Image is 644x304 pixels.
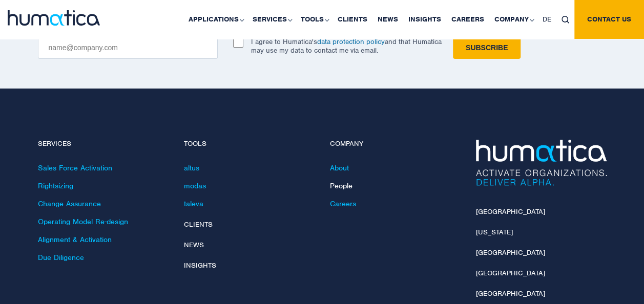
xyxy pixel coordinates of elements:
a: About [330,163,349,172]
a: [US_STATE] [476,228,513,236]
h4: Tools [184,140,315,148]
a: Insights [184,261,216,270]
input: I agree to Humatica'sdata protection policyand that Humatica may use my data to contact me via em... [233,37,243,48]
a: News [184,241,204,249]
a: modas [184,181,206,190]
a: taleva [184,199,203,208]
a: data protection policy [317,37,385,46]
h4: Company [330,140,461,148]
a: Clients [184,220,213,229]
a: [GEOGRAPHIC_DATA] [476,289,545,298]
img: logo [8,10,100,26]
a: [GEOGRAPHIC_DATA] [476,248,545,257]
a: Careers [330,199,356,208]
span: DE [543,15,551,24]
input: Subscribe [453,37,521,59]
a: Sales Force Activation [38,163,112,172]
p: I agree to Humatica's and that Humatica may use my data to contact me via email. [251,37,442,55]
a: [GEOGRAPHIC_DATA] [476,269,545,277]
a: Operating Model Re-design [38,217,128,226]
a: Change Assurance [38,199,101,208]
a: People [330,181,352,190]
a: Alignment & Activation [38,235,112,244]
input: name@company.com [38,37,218,59]
a: [GEOGRAPHIC_DATA] [476,207,545,216]
a: Rightsizing [38,181,73,190]
a: altus [184,163,199,172]
img: Humatica [476,140,607,186]
a: Due Diligence [38,253,84,262]
h4: Services [38,140,169,148]
img: search_icon [562,16,569,24]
